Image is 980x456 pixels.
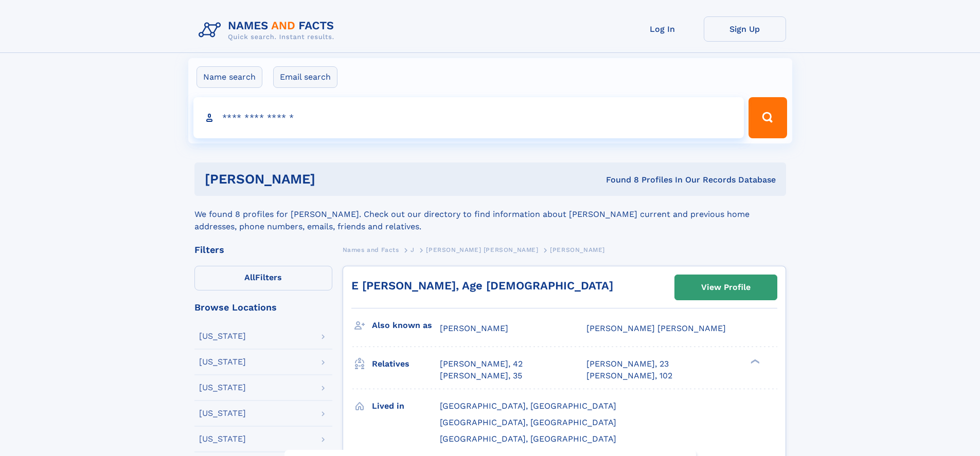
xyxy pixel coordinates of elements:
a: Log In [621,16,704,42]
h1: [PERSON_NAME] [205,173,461,186]
div: [US_STATE] [199,358,246,366]
a: Names and Facts [343,243,399,256]
span: [GEOGRAPHIC_DATA], [GEOGRAPHIC_DATA] [440,417,616,427]
div: [US_STATE] [199,384,246,392]
h3: Relatives [372,355,440,373]
label: Email search [273,66,337,88]
label: Name search [197,66,262,88]
span: [GEOGRAPHIC_DATA], [GEOGRAPHIC_DATA] [440,401,616,411]
a: E [PERSON_NAME], Age [DEMOGRAPHIC_DATA] [351,279,613,292]
div: Filters [194,245,332,254]
a: [PERSON_NAME], 102 [586,370,672,381]
div: We found 8 profiles for [PERSON_NAME]. Check out our directory to find information about [PERSON_... [194,196,786,233]
span: [PERSON_NAME] [440,323,508,333]
span: [PERSON_NAME] [550,246,605,253]
div: [US_STATE] [199,332,246,340]
label: Filters [194,266,332,290]
div: ❯ [748,358,760,365]
span: [PERSON_NAME] [PERSON_NAME] [586,323,726,333]
span: [GEOGRAPHIC_DATA], [GEOGRAPHIC_DATA] [440,434,616,444]
h3: Also known as [372,317,440,334]
div: [US_STATE] [199,409,246,417]
button: Search Button [749,97,787,138]
a: J [411,243,415,256]
a: [PERSON_NAME] [PERSON_NAME] [426,243,538,256]
div: Browse Locations [194,303,332,312]
a: [PERSON_NAME], 23 [586,358,669,370]
div: Found 8 Profiles In Our Records Database [460,174,776,186]
span: [PERSON_NAME] [PERSON_NAME] [426,246,538,253]
a: Sign Up [704,16,786,42]
div: View Profile [701,276,751,299]
a: [PERSON_NAME], 42 [440,358,523,370]
span: All [244,272,255,282]
div: [US_STATE] [199,435,246,443]
a: [PERSON_NAME], 35 [440,370,522,381]
h3: Lived in [372,397,440,415]
a: View Profile [675,275,777,300]
img: Logo Names and Facts [194,16,343,44]
span: J [411,246,415,253]
input: search input [193,97,744,138]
